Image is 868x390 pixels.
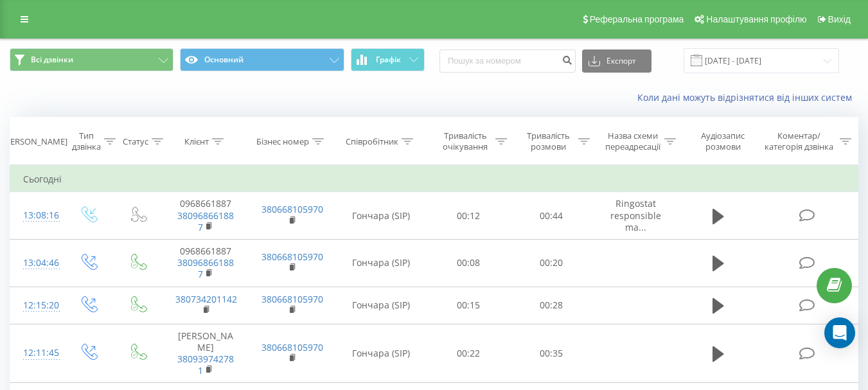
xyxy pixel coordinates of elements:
td: Сьогодні [10,166,858,192]
td: 00:22 [427,324,510,383]
div: [PERSON_NAME] [3,136,67,147]
div: 12:11:45 [23,341,50,366]
div: Тривалість розмови [522,130,575,152]
div: Тип дзвінка [72,130,101,152]
button: Всі дзвінки [10,48,173,71]
td: Гончара (SIP) [335,324,427,383]
td: 00:12 [427,192,510,240]
td: 00:44 [510,192,593,240]
a: 380939742781 [177,353,234,377]
span: Налаштування профілю [706,14,806,24]
a: Коли дані можуть відрізнятися вiд інших систем [637,91,858,103]
a: 380668105970 [261,203,323,215]
div: 13:08:16 [23,203,50,228]
a: 380734201142 [175,293,237,305]
div: Коментар/категорія дзвінка [761,130,837,152]
button: Графік [351,48,425,71]
span: Графік [376,55,401,64]
span: Вихід [828,14,851,24]
td: 00:08 [427,239,510,287]
div: Співробітник [346,136,398,147]
td: Гончара (SIP) [335,192,427,240]
div: Клієнт [184,136,209,147]
a: 380968661887 [177,256,234,280]
a: 380968661887 [177,209,234,233]
td: 00:15 [427,287,510,324]
span: Всі дзвінки [31,55,73,65]
div: 12:15:20 [23,293,50,318]
td: 00:35 [510,324,593,383]
div: Тривалість очікування [439,130,492,152]
td: 0968661887 [163,192,249,240]
div: Аудіозапис розмови [691,130,756,152]
td: 0968661887 [163,239,249,287]
td: Гончара (SIP) [335,287,427,324]
td: 00:28 [510,287,593,324]
td: 00:20 [510,239,593,287]
a: 380668105970 [261,341,323,353]
a: 380668105970 [261,293,323,305]
div: Назва схеми переадресації [605,130,661,152]
div: Статус [123,136,148,147]
div: Open Intercom Messenger [824,317,855,348]
input: Пошук за номером [439,49,576,73]
button: Експорт [582,49,651,73]
div: 13:04:46 [23,251,50,276]
div: Бізнес номер [256,136,309,147]
span: Реферальна програма [590,14,684,24]
td: [PERSON_NAME] [163,324,249,383]
td: Гончара (SIP) [335,239,427,287]
button: Основний [180,48,344,71]
span: Ringostat responsible ma... [610,197,661,233]
a: 380668105970 [261,251,323,263]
